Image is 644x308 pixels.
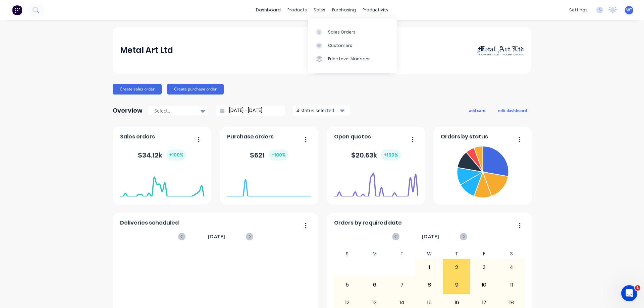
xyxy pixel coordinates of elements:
[381,149,401,161] div: + 100 %
[138,149,186,161] div: $ 34.12k
[416,259,443,276] div: 1
[470,249,498,259] div: F
[167,84,224,95] button: Create purchase order
[253,5,284,15] a: dashboard
[443,276,470,293] div: 9
[351,149,401,161] div: $ 20.63k
[388,249,416,259] div: T
[359,5,392,15] div: productivity
[334,276,361,293] div: 5
[443,259,470,276] div: 2
[250,149,288,161] div: $ 621
[626,7,632,13] span: WT
[113,104,143,117] div: Overview
[621,285,637,301] iframe: Intercom live chat
[310,5,329,15] div: sales
[269,149,288,161] div: + 100 %
[227,133,274,141] span: Purchase orders
[328,43,352,49] div: Customers
[120,219,179,227] span: Deliveries scheduled
[416,276,443,293] div: 8
[465,106,490,115] button: add card
[308,52,397,66] a: Price Level Manager
[494,106,531,115] button: edit dashboard
[389,276,416,293] div: 7
[416,249,443,259] div: W
[471,259,497,276] div: 3
[208,233,225,240] span: [DATE]
[566,5,591,15] div: settings
[293,106,350,116] button: 4 status selected
[166,149,186,161] div: + 100 %
[120,133,155,141] span: Sales orders
[471,276,497,293] div: 10
[441,133,488,141] span: Orders by status
[297,107,339,114] div: 4 status selected
[498,276,525,293] div: 11
[635,285,640,291] span: 1
[328,56,370,62] div: Price Level Manager
[422,233,439,240] span: [DATE]
[329,5,359,15] div: purchasing
[361,249,388,259] div: M
[334,133,371,141] span: Open quotes
[361,276,388,293] div: 6
[113,84,162,95] button: Create sales order
[120,44,173,57] div: Metal Art Ltd
[498,259,525,276] div: 4
[498,249,525,259] div: S
[328,29,356,35] div: Sales Orders
[334,249,361,259] div: S
[443,249,471,259] div: T
[308,39,397,52] a: Customers
[284,5,310,15] div: products
[308,25,397,39] a: Sales Orders
[12,5,22,15] img: Factory
[477,45,524,56] img: Metal Art Ltd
